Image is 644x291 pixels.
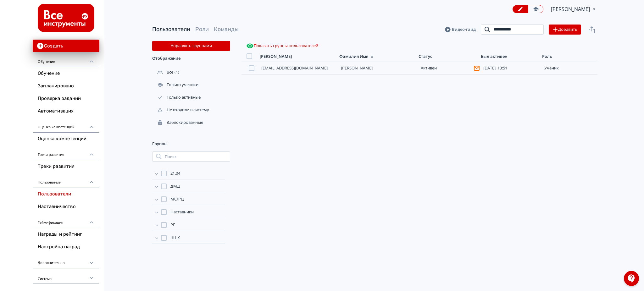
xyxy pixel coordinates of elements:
div: Пользователи [33,173,99,188]
span: Наставники [170,209,194,215]
a: Наставничество [33,200,99,213]
span: 21.04 [170,170,180,177]
a: Видео-гайд [445,26,476,33]
div: Треки развития [33,145,99,160]
div: Активен [421,65,477,71]
a: Пользователи [152,26,190,33]
div: [PERSON_NAME] [260,54,292,59]
a: Автоматизация [33,105,99,118]
img: https://files.teachbase.ru/system/account/58008/logo/medium-5ae35628acea0f91897e3bd663f220f6.png [38,4,94,32]
div: Только ученики [152,82,200,88]
div: Геймификация [33,213,99,228]
span: РГ [170,222,175,228]
a: Пользователи [33,188,99,200]
div: Был активен [481,54,507,59]
span: МС/РЦ [170,196,184,202]
div: Все [152,69,175,75]
svg: Экспорт пользователей файлом [588,26,596,34]
a: Роли [195,26,209,33]
div: (1) [152,66,230,79]
a: Обучение [33,67,99,80]
div: Группы [152,136,230,151]
button: Показать группы пользователей [245,41,319,51]
div: Заблокированные [152,120,204,125]
a: [PERSON_NAME] [341,65,373,71]
a: [EMAIL_ADDRESS][DOMAIN_NAME] [261,65,328,71]
div: Не входили в систему [152,107,210,113]
a: Треки развития [33,160,99,173]
div: Система [33,268,99,283]
div: ученик [544,66,595,71]
a: Настройка наград [33,241,99,253]
svg: Пользователь не подтвердил адрес эл. почты и поэтому не получает системные уведомления [474,65,480,71]
div: Оценка компетенций [33,118,99,133]
button: Добавить [549,25,581,35]
span: ЧШК [170,235,180,241]
div: Обучение [33,52,99,67]
a: Переключиться в режим ученика [528,5,543,13]
div: [DATE], 13:51 [483,66,540,71]
div: Дополнительно [33,253,99,268]
a: Проверка заданий [33,92,99,105]
button: Управлять группами [152,41,230,51]
a: Оценка компетенций [33,133,99,145]
a: Запланировано [33,80,99,92]
button: Создать [33,40,99,52]
div: Только активные [152,95,202,100]
a: Награды и рейтинг [33,228,99,241]
span: Илья Трухачев [551,5,591,13]
span: ДМД [170,183,180,189]
div: Статус [419,54,432,59]
div: Отображение [152,51,230,66]
div: Фамилия Имя [339,54,368,59]
div: Роль [542,54,552,59]
a: Команды [214,26,239,33]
